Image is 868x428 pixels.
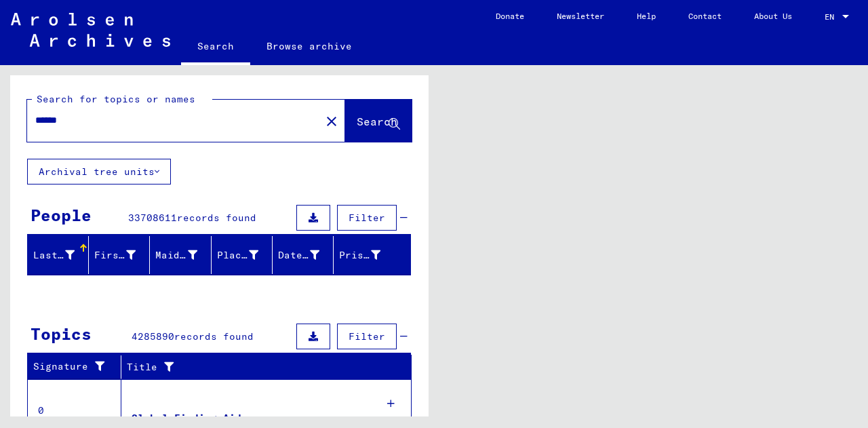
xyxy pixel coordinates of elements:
div: Title [127,360,384,374]
mat-header-cell: First Name [89,236,150,274]
div: Maiden Name [155,248,197,262]
div: Date of Birth [278,248,319,262]
span: Search [357,115,397,128]
div: People [31,203,92,227]
mat-header-cell: Last Name [28,236,89,274]
button: Clear [318,107,345,134]
mat-header-cell: Date of Birth [273,236,334,274]
div: Last Name [33,248,75,262]
img: Arolsen_neg.svg [11,13,170,47]
div: Maiden Name [155,244,214,266]
div: First Name [94,248,136,262]
div: Topics [31,322,92,346]
mat-header-cell: Maiden Name [150,236,211,274]
mat-icon: close [323,113,340,130]
button: Search [345,100,412,142]
span: Filter [349,330,385,343]
mat-label: Search for topics or names [37,93,195,105]
div: Place of Birth [217,248,258,262]
span: 4285890 [132,330,174,343]
div: Title [127,356,398,378]
div: Prisoner # [339,244,397,266]
button: Filter [337,205,397,231]
span: records found [177,212,256,224]
span: EN [825,12,840,22]
span: records found [174,330,254,343]
div: Signature [33,356,124,378]
div: First Name [94,244,153,266]
div: Global Finding Aids [132,411,248,425]
span: 33708611 [128,212,177,224]
button: Archival tree units [27,159,171,184]
div: Signature [33,359,111,374]
mat-header-cell: Place of Birth [212,236,273,274]
a: Search [181,30,250,65]
button: Filter [337,324,397,349]
mat-header-cell: Prisoner # [334,236,410,274]
div: Place of Birth [217,244,275,266]
div: Prisoner # [339,248,380,262]
span: Filter [349,212,385,224]
div: Date of Birth [278,244,336,266]
a: Browse archive [250,30,368,62]
div: Last Name [33,244,92,266]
